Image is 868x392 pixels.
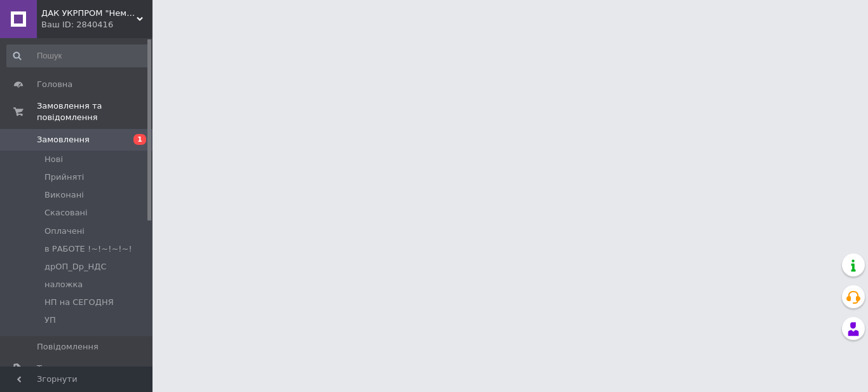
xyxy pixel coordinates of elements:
span: НП на СЕГОДНЯ [44,297,114,308]
span: в РАБОТЕ !~!~!~!~! [44,243,132,255]
span: наложка [44,279,83,290]
span: УП [44,314,56,326]
span: дрОП_Dp_НДС [44,261,107,273]
span: Головна [37,79,72,90]
div: Ваш ID: 2840416 [41,19,153,30]
span: 1 [133,134,146,145]
span: Повідомлення [37,341,98,353]
span: Скасовані [44,207,88,219]
span: Виконані [44,189,84,201]
span: Прийняті [44,172,84,183]
span: ДАК УКРПРОМ "Немає поганого інструменту, є невідповідно підібраний." [41,8,137,19]
span: Замовлення та повідомлення [37,100,153,123]
span: Замовлення [37,134,90,145]
input: Пошук [6,44,150,67]
span: Товари та послуги [37,363,118,374]
span: Нові [44,154,63,165]
span: Оплачені [44,226,85,237]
